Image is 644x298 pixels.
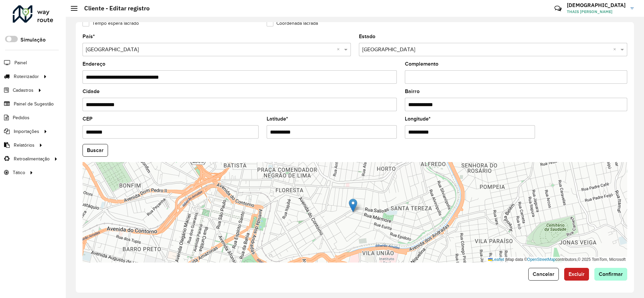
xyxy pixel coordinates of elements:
[567,2,626,8] h3: [DEMOGRAPHIC_DATA]
[83,87,100,95] label: Cidade
[14,128,39,135] span: Importações
[613,46,619,54] span: Clear all
[359,32,375,41] label: Estado
[488,257,504,262] a: Leaflet
[83,115,93,123] label: CEP
[14,59,27,66] span: Painel
[13,87,34,94] span: Cadastros
[486,257,627,263] div: Map data © contributors,© 2025 TomTom, Microsoft
[83,60,105,68] label: Endereço
[77,5,150,12] h2: Cliente - Editar registro
[14,100,54,107] span: Painel de Sugestão
[567,9,626,15] span: THAIS [PERSON_NAME]
[14,155,50,162] span: Retroalimentação
[569,271,585,277] span: Excluir
[83,32,95,41] label: País
[13,114,30,121] span: Pedidos
[83,144,108,157] button: Buscar
[14,142,35,149] span: Relatórios
[337,46,342,54] span: Clear all
[20,36,46,44] label: Simulação
[528,268,559,281] button: Cancelar
[594,268,627,281] button: Confirmar
[405,87,420,95] label: Bairro
[14,73,39,80] span: Roteirizador
[13,169,25,176] span: Tático
[551,1,565,16] a: Contato Rápido
[83,20,139,27] label: Tempo espera lacrado
[527,257,556,262] a: OpenStreetMap
[267,20,318,27] label: Coordenada lacrada
[267,115,288,123] label: Latitude
[505,257,506,262] span: |
[533,271,554,277] span: Cancelar
[349,199,357,212] img: Marker
[405,60,438,68] label: Complemento
[405,115,431,123] label: Longitude
[564,268,589,281] button: Excluir
[599,271,623,277] span: Confirmar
